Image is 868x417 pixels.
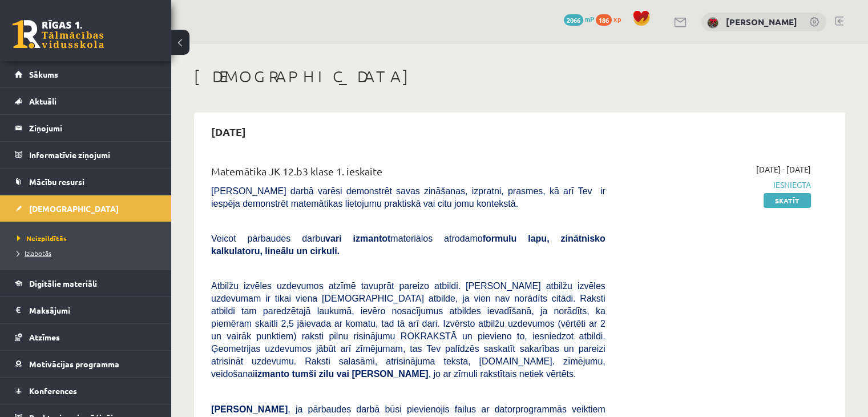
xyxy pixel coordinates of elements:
a: Skatīt [764,193,811,208]
b: tumši zilu vai [PERSON_NAME] [292,369,428,379]
span: Neizpildītās [17,234,67,243]
span: [PERSON_NAME] darbā varēsi demonstrēt savas zināšanas, izpratni, prasmes, kā arī Tev ir iespēja d... [211,186,605,209]
a: Ziņojumi [15,115,157,141]
span: Atzīmes [29,332,60,342]
a: Maksājumi [15,297,157,323]
legend: Maksājumi [29,297,157,323]
a: Izlabotās [17,248,160,258]
a: Aktuāli [15,88,157,114]
span: Konferences [29,386,77,396]
a: Rīgas 1. Tālmācības vidusskola [13,20,104,49]
a: Sākums [15,61,157,87]
a: Motivācijas programma [15,351,157,377]
a: [PERSON_NAME] [726,16,797,27]
span: [DEMOGRAPHIC_DATA] [29,203,119,214]
span: 186 [596,14,612,26]
a: Mācību resursi [15,169,157,195]
span: Veicot pārbaudes darbu materiālos atrodamo [211,234,605,256]
a: 2066 mP [564,14,594,23]
a: Informatīvie ziņojumi [15,142,157,168]
a: Atzīmes [15,324,157,350]
a: 186 xp [596,14,627,23]
span: Motivācijas programma [29,359,119,369]
span: mP [585,14,594,23]
span: [PERSON_NAME] [211,404,288,414]
img: Tīna Šneidere [707,17,718,29]
a: Neizpildītās [17,233,160,243]
b: izmanto [255,369,289,379]
a: [DEMOGRAPHIC_DATA] [15,195,157,222]
a: Konferences [15,378,157,404]
span: 2066 [564,14,583,26]
span: Mācību resursi [29,177,84,187]
span: Sākums [29,69,58,79]
h2: [DATE] [200,118,257,145]
span: Atbilžu izvēles uzdevumos atzīmē tavuprāt pareizo atbildi. [PERSON_NAME] atbilžu izvēles uzdevuma... [211,281,605,379]
legend: Informatīvie ziņojumi [29,142,157,168]
span: Iesniegta [623,179,811,191]
b: vari izmantot [325,234,390,243]
span: Izlabotās [17,248,51,258]
div: Matemātika JK 12.b3 klase 1. ieskaite [211,163,605,185]
span: Aktuāli [29,96,56,106]
span: [DATE] - [DATE] [756,163,811,175]
b: formulu lapu, zinātnisko kalkulatoru, lineālu un cirkuli. [211,234,605,256]
span: xp [613,14,621,23]
legend: Ziņojumi [29,115,157,141]
a: Digitālie materiāli [15,270,157,296]
span: Digitālie materiāli [29,278,97,288]
h1: [DEMOGRAPHIC_DATA] [194,67,845,86]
